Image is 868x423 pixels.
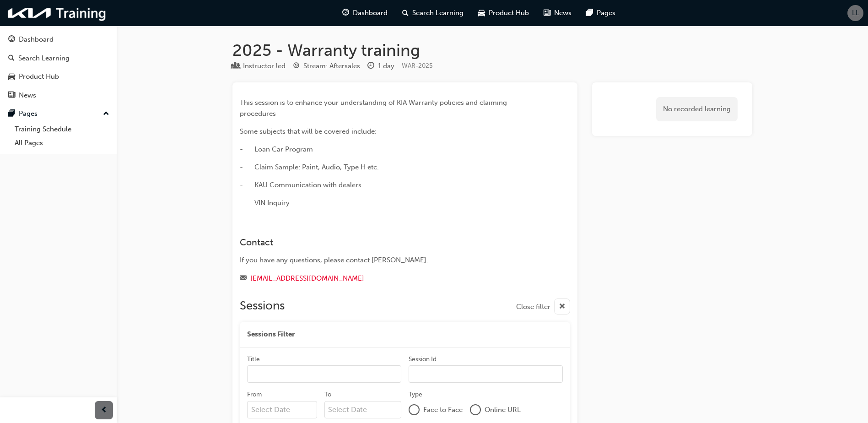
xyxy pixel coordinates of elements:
[293,60,360,72] div: Stream
[536,4,579,22] a: news-iconNews
[324,401,402,418] input: To
[423,405,463,415] span: Face to Face
[247,401,317,418] input: From
[247,355,260,364] div: Title
[232,60,286,72] div: Type
[4,31,113,48] a: Dashboard
[240,145,313,153] span: - Loan Car Program
[240,273,537,284] div: Email
[485,405,521,415] span: Online URL
[240,181,361,189] span: - KAU Communication with dealers
[8,73,15,81] span: car-icon
[19,90,36,101] div: News
[4,50,113,67] a: Search Learning
[516,298,570,315] button: Close filter
[240,275,247,283] span: email-icon
[240,298,285,315] h2: Sessions
[409,365,563,383] input: Session Id
[240,199,290,207] span: - VIN Inquiry
[656,97,738,121] div: No recorded learning
[367,62,374,70] span: clock-icon
[489,8,529,18] span: Product Hub
[5,4,110,22] img: kia-training
[11,136,113,150] a: All Pages
[8,36,15,44] span: guage-icon
[544,7,550,19] span: news-icon
[471,4,536,22] a: car-iconProduct Hub
[19,71,59,82] div: Product Hub
[409,355,437,364] div: Session Id
[247,329,295,340] span: Sessions Filter
[8,54,15,63] span: search-icon
[240,255,537,266] div: If you have any questions, please contact [PERSON_NAME].
[559,301,566,313] span: cross-icon
[240,127,377,136] span: Some subjects that will be covered include:
[554,8,571,18] span: News
[402,62,433,70] span: Learning resource code
[353,8,388,18] span: Dashboard
[101,405,108,416] span: prev-icon
[579,4,623,22] a: pages-iconPages
[409,390,422,399] div: Type
[412,8,464,18] span: Search Learning
[247,365,401,383] input: Title
[250,274,364,282] a: [EMAIL_ADDRESS][DOMAIN_NAME]
[243,61,286,71] div: Instructor led
[597,8,615,18] span: Pages
[4,68,113,85] a: Product Hub
[240,237,537,248] h3: Contact
[240,163,379,171] span: - Claim Sample: Paint, Audio, Type H etc.
[303,61,360,71] div: Stream: Aftersales
[395,4,471,22] a: search-iconSearch Learning
[8,92,15,100] span: news-icon
[4,105,113,122] button: Pages
[335,4,395,22] a: guage-iconDashboard
[4,87,113,104] a: News
[378,61,394,71] div: 1 day
[19,34,54,45] div: Dashboard
[516,302,550,312] span: Close filter
[232,40,752,60] h1: 2025 - Warranty training
[11,122,113,136] a: Training Schedule
[367,60,394,72] div: Duration
[4,29,113,105] button: DashboardSearch LearningProduct HubNews
[324,390,331,399] div: To
[852,8,859,18] span: LL
[402,7,409,19] span: search-icon
[18,53,70,64] div: Search Learning
[247,390,262,399] div: From
[8,110,15,118] span: pages-icon
[232,62,239,70] span: learningResourceType_INSTRUCTOR_LED-icon
[103,108,109,120] span: up-icon
[847,5,863,21] button: LL
[19,108,38,119] div: Pages
[293,62,300,70] span: target-icon
[586,7,593,19] span: pages-icon
[478,7,485,19] span: car-icon
[342,7,349,19] span: guage-icon
[240,98,509,118] span: This session is to enhance your understanding of KIA Warranty policies and claiming procedures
